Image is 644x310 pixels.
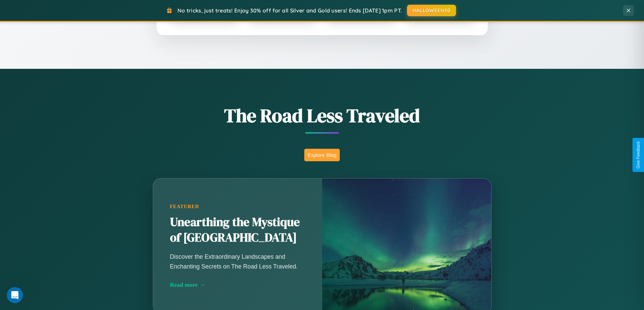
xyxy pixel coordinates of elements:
button: HALLOWEEN30 [407,5,456,16]
iframe: Intercom live chat [7,287,23,303]
span: No tricks, just treats! Enjoy 30% off for all Silver and Gold users! Ends [DATE] 1pm PT. [177,7,402,14]
h1: The Road Less Traveled [119,103,525,129]
div: Read more → [170,281,305,288]
h2: Unearthing the Mystique of [GEOGRAPHIC_DATA] [170,215,305,246]
button: Explore Blog [304,149,340,161]
div: Give Feedback [636,141,641,169]
div: Featured [170,204,305,209]
p: Discover the Extraordinary Landscapes and Enchanting Secrets on The Road Less Traveled. [170,252,305,271]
